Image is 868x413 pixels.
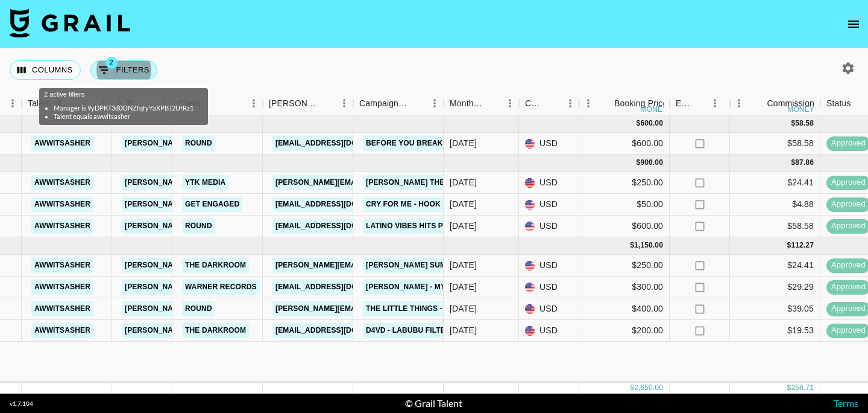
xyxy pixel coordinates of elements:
a: The Darkroom [182,258,249,273]
button: Menu [501,94,519,112]
div: 258.71 [791,383,814,393]
div: 2 active filters [44,91,203,120]
button: Menu [426,94,444,112]
div: $250.00 [579,255,670,277]
div: 112.27 [791,240,814,251]
div: 900.00 [640,158,663,168]
div: 600.00 [640,118,663,129]
div: Campaign (Type) [353,92,444,115]
div: 87.86 [795,158,814,168]
a: Round [182,301,215,316]
button: Sort [597,95,614,112]
a: [PERSON_NAME][EMAIL_ADDRESS][DOMAIN_NAME] [122,323,318,338]
div: Jul '25 [450,281,477,293]
div: Client [172,92,263,115]
div: Currency [519,92,579,115]
div: $200.00 [579,320,670,342]
button: open drawer [841,12,866,36]
a: [EMAIL_ADDRESS][DOMAIN_NAME] [272,136,407,151]
div: v 1.7.104 [10,400,33,408]
div: USD [519,320,579,342]
a: awwitsasher [31,301,93,316]
a: [PERSON_NAME][EMAIL_ADDRESS][DOMAIN_NAME] [272,258,469,273]
a: d4vd - Labubu filter [363,323,454,338]
div: Month Due [444,92,519,115]
a: [PERSON_NAME][EMAIL_ADDRESS][DOMAIN_NAME] [122,136,318,151]
a: awwitsasher [31,323,93,338]
div: © Grail Talent [405,397,462,409]
button: Sort [318,95,335,112]
button: Sort [484,95,501,112]
div: USD [519,172,579,194]
div: Oct '25 [450,137,477,149]
a: [PERSON_NAME][EMAIL_ADDRESS][DOMAIN_NAME] [272,175,469,190]
a: Get Engaged [182,197,242,212]
a: [PERSON_NAME][EMAIL_ADDRESS][DOMAIN_NAME] [122,301,318,316]
a: [PERSON_NAME][EMAIL_ADDRESS][DOMAIN_NAME] [272,301,469,316]
div: Expenses: Remove Commission? [670,92,730,115]
div: Booking Price [614,92,667,115]
div: USD [519,298,579,320]
div: $29.29 [730,277,820,298]
div: USD [519,277,579,298]
button: Sort [750,95,767,112]
a: awwitsasher [31,258,93,273]
a: The Little Things - [PERSON_NAME] [363,301,509,316]
div: Jul '25 [450,324,477,336]
a: [EMAIL_ADDRESS][DOMAIN_NAME] [272,197,407,212]
button: Sort [544,95,561,112]
div: $ [791,158,795,168]
button: Menu [561,94,579,112]
a: [PERSON_NAME][EMAIL_ADDRESS][DOMAIN_NAME] [122,280,318,295]
div: Jul '25 [450,259,477,271]
div: $600.00 [579,216,670,237]
div: USD [519,194,579,216]
div: $ [630,383,634,393]
div: 2,650.00 [634,383,663,393]
div: Month Due [450,92,484,115]
button: Menu [335,94,353,112]
button: Menu [579,94,597,112]
div: money [641,106,668,113]
li: Manager is 9yDPKT3d0ONZfqfyYaXPBJ2UfRz1 [54,104,193,112]
div: $58.58 [730,133,820,155]
img: Grail Talent [10,8,130,37]
div: $ [787,383,791,393]
button: Menu [4,94,22,112]
div: Aug '25 [450,176,477,188]
a: [PERSON_NAME] The Creator - Sugar On My Tongue [363,175,578,190]
button: Sort [409,95,426,112]
li: Talent equals awwitsasher [54,112,193,121]
div: USD [519,133,579,155]
a: awwitsasher [31,136,93,151]
div: $ [630,240,634,251]
div: $ [787,240,791,251]
div: $24.41 [730,255,820,277]
div: $400.00 [579,298,670,320]
button: Show filters [90,60,157,80]
button: Sort [851,95,868,112]
a: [PERSON_NAME] summit & Haylasings - Where Are You [363,258,588,273]
a: [PERSON_NAME][EMAIL_ADDRESS][DOMAIN_NAME] [122,258,318,273]
div: Status [826,92,851,115]
a: awwitsasher [31,197,93,212]
div: $250.00 [579,172,670,194]
a: awwitsasher [31,219,93,234]
div: [PERSON_NAME] [269,92,318,115]
span: 2 [105,57,118,69]
div: Expenses: Remove Commission? [676,92,693,115]
div: Jul '25 [450,303,477,315]
div: $19.53 [730,320,820,342]
div: USD [519,255,579,277]
div: 1,150.00 [634,240,663,251]
a: Round [182,136,215,151]
div: $300.00 [579,277,670,298]
div: $ [637,118,641,129]
div: $ [637,158,641,168]
div: Aug '25 [450,220,477,232]
a: [EMAIL_ADDRESS][DOMAIN_NAME] [272,280,407,295]
a: [PERSON_NAME][EMAIL_ADDRESS][DOMAIN_NAME] [122,175,318,190]
a: awwitsasher [31,175,93,190]
button: Select columns [10,60,81,80]
a: Before You Break My Heart - JAD [363,136,508,151]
